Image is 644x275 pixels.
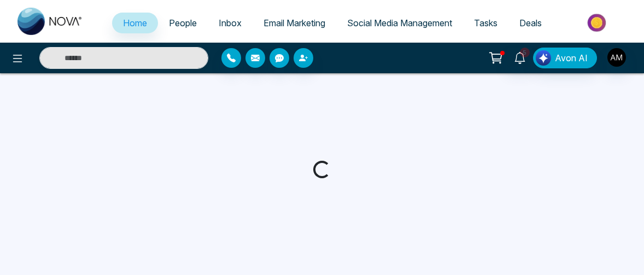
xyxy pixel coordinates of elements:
span: Tasks [474,17,497,28]
a: Social Media Management [336,13,463,33]
span: Social Media Management [347,17,452,28]
a: Tasks [463,13,508,33]
a: 5 [507,48,533,67]
img: User Avatar [607,48,626,67]
button: Avon AI [533,48,597,68]
img: Market-place.gif [558,10,637,35]
a: Inbox [208,13,253,33]
a: Home [112,13,158,33]
span: People [169,17,197,28]
span: Email Marketing [264,17,325,28]
a: People [158,13,208,33]
a: Email Marketing [253,13,336,33]
span: Avon AI [555,51,588,65]
span: Deals [519,17,542,28]
a: Deals [508,13,553,33]
span: 5 [520,48,530,57]
span: Inbox [219,17,242,28]
span: Home [123,17,147,28]
img: Nova CRM Logo [17,8,83,35]
img: Lead Flow [536,50,551,66]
